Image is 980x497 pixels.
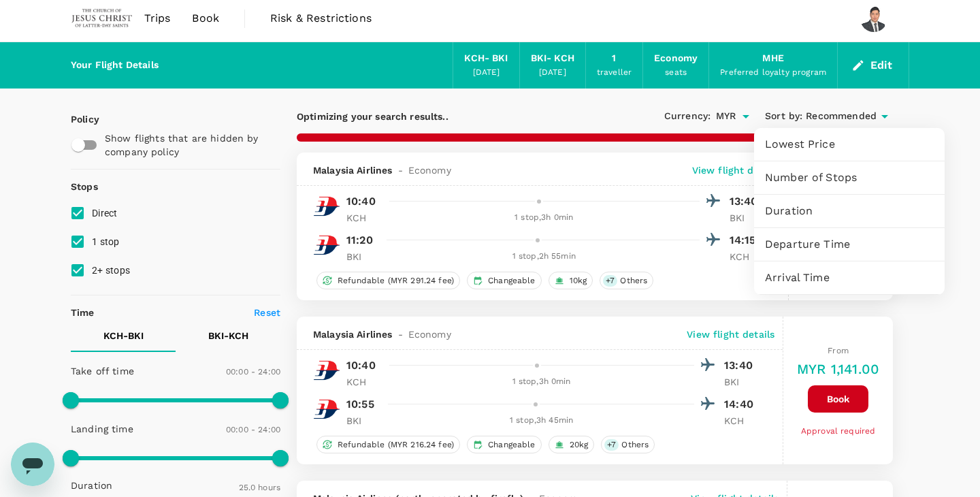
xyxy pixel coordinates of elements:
span: Arrival Time [765,270,934,286]
div: Arrival Time [754,261,945,294]
div: Duration [754,195,945,227]
div: Departure Time [754,228,945,261]
div: Lowest Price [754,128,945,161]
div: Number of Stops [754,161,945,194]
span: Departure Time [765,236,934,253]
span: Duration [765,203,934,219]
span: Number of Stops [765,170,934,186]
span: Lowest Price [765,136,934,153]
